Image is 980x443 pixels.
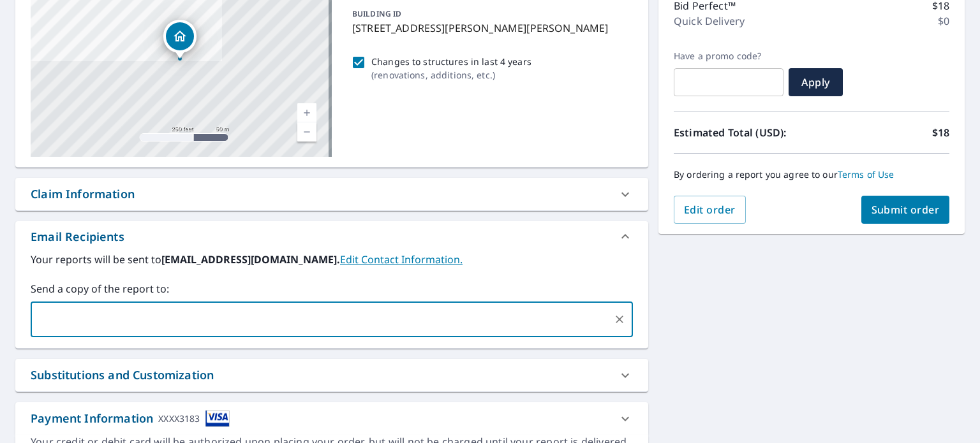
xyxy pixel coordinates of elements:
[15,221,648,252] div: Email Recipients
[872,203,940,217] span: Submit order
[861,196,950,224] button: Submit order
[31,410,230,427] div: Payment Information
[371,55,531,68] p: Changes to structures in last 4 years
[799,75,833,89] span: Apply
[15,178,648,210] div: Claim Information
[163,20,197,59] div: Dropped pin, building 1, Residential property, 5188 Robinson Vail Rd Franklin, OH 45005
[205,410,230,427] img: cardImage
[674,50,783,62] label: Have a promo code?
[674,125,812,140] p: Estimated Total (USD):
[674,196,746,224] button: Edit order
[31,281,633,296] label: Send a copy of the report to:
[789,68,843,96] button: Apply
[352,20,628,36] p: [STREET_ADDRESS][PERSON_NAME][PERSON_NAME]
[674,169,949,180] p: By ordering a report you agree to our
[352,8,401,19] p: BUILDING ID
[684,203,736,217] span: Edit order
[674,13,745,29] p: Quick Delivery
[932,125,949,140] p: $18
[371,68,531,82] p: ( renovations, additions, etc. )
[161,252,340,266] b: [EMAIL_ADDRESS][DOMAIN_NAME].
[611,310,628,328] button: Clear
[15,359,648,391] div: Substitutions and Customization
[297,122,316,142] a: Current Level 17, Zoom Out
[340,252,463,266] a: EditContactInfo
[31,228,124,245] div: Email Recipients
[15,402,648,435] div: Payment InformationXXXX3183cardImage
[838,168,895,180] a: Terms of Use
[31,367,214,384] div: Substitutions and Customization
[31,252,633,267] label: Your reports will be sent to
[31,185,135,203] div: Claim Information
[938,13,949,29] p: $0
[297,103,316,122] a: Current Level 17, Zoom In
[158,410,200,427] div: XXXX3183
